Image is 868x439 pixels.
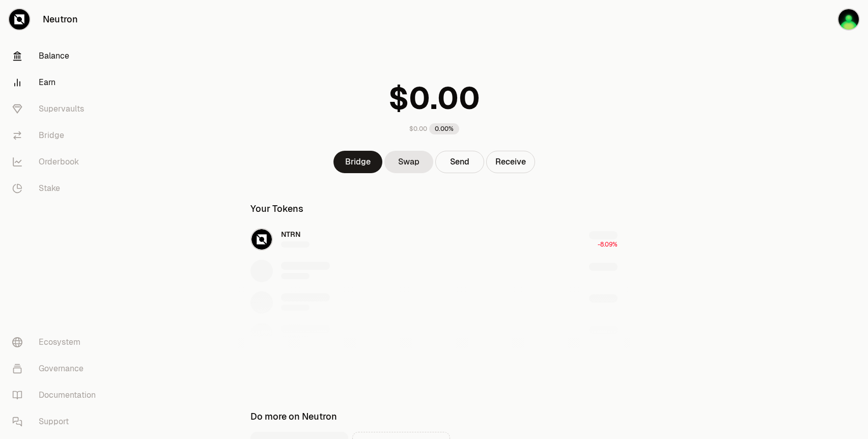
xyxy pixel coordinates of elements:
[429,123,459,134] div: 0.00%
[4,96,110,122] a: Supervaults
[4,69,110,96] a: Earn
[435,151,484,173] button: Send
[4,43,110,69] a: Balance
[4,355,110,382] a: Governance
[250,409,337,424] div: Do more on Neutron
[250,202,303,216] div: Your Tokens
[838,9,859,30] img: Ledger X
[409,125,427,133] div: $0.00
[4,175,110,202] a: Stake
[486,151,535,173] button: Receive
[4,329,110,355] a: Ecosystem
[4,122,110,149] a: Bridge
[4,408,110,435] a: Support
[384,151,433,173] a: Swap
[333,151,382,173] a: Bridge
[4,149,110,175] a: Orderbook
[4,382,110,408] a: Documentation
